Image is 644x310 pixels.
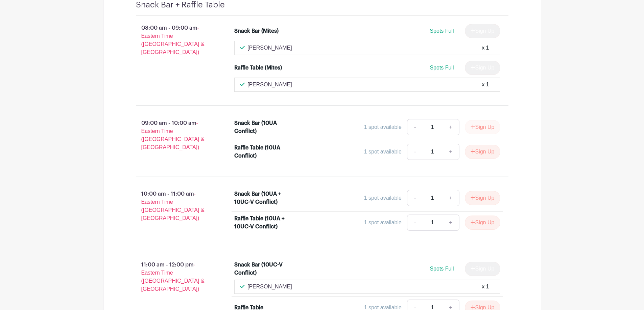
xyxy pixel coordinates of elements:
[234,119,293,135] div: Snack Bar (10UA Conflict)
[141,191,205,221] span: - Eastern Time ([GEOGRAPHIC_DATA] & [GEOGRAPHIC_DATA])
[442,190,459,206] a: +
[364,123,402,131] div: 1 spot available
[482,44,489,52] div: x 1
[125,187,224,225] p: 10:00 am - 11:00 am
[407,215,423,231] a: -
[247,81,292,89] p: [PERSON_NAME]
[430,266,454,272] span: Spots Full
[364,148,402,156] div: 1 spot available
[141,120,205,150] span: - Eastern Time ([GEOGRAPHIC_DATA] & [GEOGRAPHIC_DATA])
[482,81,489,89] div: x 1
[482,283,489,291] div: x 1
[442,215,459,231] a: +
[141,25,205,55] span: - Eastern Time ([GEOGRAPHIC_DATA] & [GEOGRAPHIC_DATA])
[430,28,454,34] span: Spots Full
[407,190,423,206] a: -
[234,190,293,206] div: Snack Bar (10UA + 10UC-V Conflict)
[364,219,402,227] div: 1 spot available
[141,262,205,292] span: - Eastern Time ([GEOGRAPHIC_DATA] & [GEOGRAPHIC_DATA])
[407,144,423,160] a: -
[125,116,224,154] p: 09:00 am - 10:00 am
[430,65,454,71] span: Spots Full
[465,120,500,134] button: Sign Up
[234,261,293,277] div: Snack Bar (10UC-V Conflict)
[465,216,500,230] button: Sign Up
[125,21,224,59] p: 08:00 am - 09:00 am
[234,215,293,231] div: Raffle Table (10UA + 10UC-V Conflict)
[234,144,293,160] div: Raffle Table (10UA Conflict)
[442,119,459,135] a: +
[234,27,279,35] div: Snack Bar (Mites)
[234,64,282,72] div: Raffle Table (Mites)
[407,119,423,135] a: -
[247,283,292,291] p: [PERSON_NAME]
[125,258,224,296] p: 11:00 am - 12:00 pm
[442,144,459,160] a: +
[465,191,500,205] button: Sign Up
[247,44,292,52] p: [PERSON_NAME]
[465,145,500,159] button: Sign Up
[364,194,402,202] div: 1 spot available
